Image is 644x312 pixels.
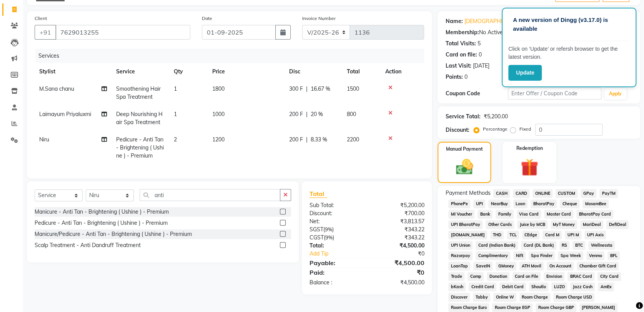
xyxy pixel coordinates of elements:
[304,258,367,267] div: Payable:
[515,156,544,178] img: _gift.svg
[476,251,510,260] span: Complimentary
[212,136,225,143] span: 1200
[35,241,141,249] div: Scalp Treatment - Anti Dandruff Treatment
[533,189,552,198] span: ONLINE
[367,234,430,242] div: ₹343.22
[493,293,516,302] span: Online W
[469,282,496,291] span: Credit Card
[304,250,377,258] a: Add Tip
[445,62,471,70] div: Last Visit:
[559,241,570,250] span: RS
[513,251,526,260] span: Nift
[531,199,557,208] span: BharatPay
[599,189,618,198] span: PayTM
[517,220,547,229] span: Juice by MCB
[55,25,190,40] input: Search by Name/Mobile/Email/Code
[577,262,619,271] span: Chamber Gift Card
[202,15,212,22] label: Date
[445,28,479,37] div: Membership:
[116,111,163,126] span: Deep Nourishing Hair Spa Treatment
[521,241,556,250] span: Card (DL Bank)
[499,282,526,291] span: Debit Card
[310,190,327,198] span: Total
[492,303,533,312] span: Room Charge EGP
[289,136,303,144] span: 200 F
[325,226,332,232] span: 9%
[445,126,469,134] div: Discount:
[35,230,192,238] div: Manicure/Pedicure - Anti Tan - Brightening ( Ushine ) - Premium
[381,63,424,80] th: Action
[325,234,333,241] span: 9%
[606,220,629,229] span: DefiDeal
[169,63,208,80] th: Qty
[448,272,464,281] span: Trade
[490,231,504,239] span: THD
[39,85,74,92] span: M.Sana chanu
[367,209,430,217] div: ₹700.00
[478,210,493,219] span: Bank
[289,85,303,93] span: 300 F
[289,110,303,118] span: 200 F
[493,189,510,198] span: CASH
[302,15,336,22] label: Invoice Number
[174,136,177,143] span: 2
[513,189,529,198] span: CARD
[342,63,381,80] th: Total
[367,258,430,267] div: ₹4,500.00
[448,231,487,239] span: [DOMAIN_NAME]
[212,111,225,118] span: 1000
[448,293,470,302] span: Discover
[304,226,367,234] div: ( )
[519,126,531,133] label: Fixed
[565,231,581,239] span: UPI M
[558,251,583,260] span: Spa Week
[448,199,470,208] span: PhonePe
[604,88,626,100] button: Apply
[448,303,489,312] span: Room Charge Euro
[473,62,489,70] div: [DATE]
[581,189,596,198] span: GPay
[306,110,308,118] span: |
[487,272,509,281] span: Donation
[588,241,615,250] span: Wellnessta
[445,40,476,48] div: Total Visits:
[111,63,169,80] th: Service
[116,85,161,100] span: Smoothening Hair Spa Treatment
[448,210,474,219] span: MI Voucher
[304,217,367,226] div: Net:
[116,136,164,159] span: Pedicure - Anti Tan - Brightening ( Ushine ) - Premium
[580,220,603,229] span: MariDeal
[304,234,367,242] div: ( )
[567,272,594,281] span: BRAC Card
[519,293,551,302] span: Room Charge
[35,25,56,40] button: +91
[476,241,518,250] span: Card (Indian Bank)
[473,262,493,271] span: SaveIN
[140,189,280,201] input: Search or Scan
[553,293,594,302] span: Room Charge USD
[607,251,620,260] span: BFL
[597,272,621,281] span: City Card
[347,111,356,118] span: 800
[35,219,168,227] div: Pedicure - Anti Tan - Brightening ( Ushine ) - Premium
[473,199,485,208] span: UPI
[584,231,606,239] span: UPI Axis
[513,272,541,281] span: Card on File
[451,157,478,177] img: _cash.svg
[598,282,614,291] span: AmEx
[367,279,430,287] div: ₹4,500.00
[551,282,567,291] span: LUZO
[304,268,367,277] div: Paid:
[586,251,604,260] span: Venmo
[445,51,477,59] div: Card on file:
[445,17,463,25] div: Name:
[496,210,514,219] span: Family
[174,85,177,92] span: 1
[570,282,595,291] span: Jazz Cash
[306,85,308,93] span: |
[311,85,330,93] span: 16.67 %
[446,146,483,153] label: Manual Payment
[529,251,555,260] span: Spa Finder
[174,111,177,118] span: 1
[517,210,541,219] span: Visa Card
